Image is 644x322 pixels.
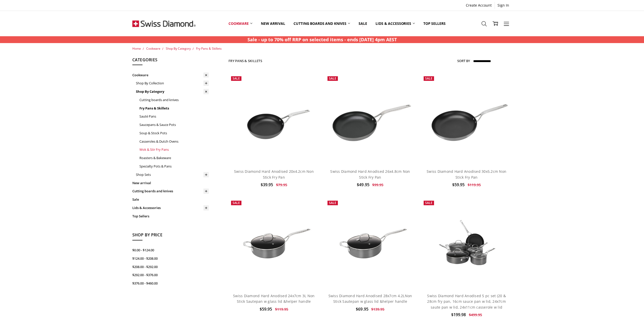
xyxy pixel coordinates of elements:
[136,171,209,179] a: Shop Sets
[132,11,196,36] img: Free Shipping On Every Order
[247,36,397,43] strong: Sale - up to 70% off RRP on selected items - ends [DATE] 4pm AEST
[139,104,209,112] a: Fry Pans & Skillets
[261,182,273,187] span: $39.95
[132,246,209,254] a: $0.00 - $124.00
[371,12,419,35] a: Lids & Accessories
[371,307,384,312] span: $139.95
[330,169,410,179] a: Swiss Diamond Hard Anodised 26x4.8cm Non Stick Fry Pan
[289,12,354,35] a: Cutting boards and knives
[233,201,240,205] span: Sale
[329,201,336,205] span: Sale
[132,254,209,263] a: $124.00 - $208.00
[469,312,482,317] span: $499.95
[132,204,209,212] a: Lids & Accessories
[132,271,209,279] a: $292.00 - $376.00
[196,46,222,51] a: Fry Pans & Skillets
[427,293,506,310] a: Swiss Diamond Hard Anodised 5 pc set (20 & 28cm fry pan, 16cm sauce pan w lid, 24x7cm saute pan w...
[372,182,383,187] span: $99.95
[421,74,512,164] a: Swiss Diamond Hard Anodised 30x5.2cm Non Stick Fry Pan
[329,76,336,81] span: Sale
[132,232,209,240] h5: Shop By Price
[425,76,432,81] span: Sale
[139,112,209,121] a: Sauté Pans
[354,12,371,35] a: Sale
[228,89,319,149] img: Swiss Diamond Hard Anodised 20x4.2cm Non Stick Fry Pan
[132,279,209,288] a: $376.00 - $460.00
[421,198,512,289] a: Swiss Diamond Hard Anodised 5 pc set (20 & 28cm fry pan, 16cm sauce pan w lid, 24x7cm saute pan w...
[495,2,512,9] a: Sign In
[419,12,450,35] a: Top Sellers
[325,74,416,164] a: Swiss Diamond Hard Anodised 26x4.8cm Non Stick Fry Pan
[421,213,512,274] img: Swiss Diamond Hard Anodised 5 pc set (20 & 28cm fry pan, 16cm sauce pan w lid, 24x7cm saute pan w...
[136,79,209,87] a: Shop By Collection
[228,213,319,274] img: Swiss Diamond Hard Anodised 24x7cm 3L Non Stick Sautepan w glass lid &helper handle
[132,263,209,271] a: $208.00 - $292.00
[228,59,262,63] h1: Fry Pans & Skillets
[457,57,470,65] label: Sort By
[139,162,209,171] a: Specialty Pots & Pans
[468,182,481,187] span: $119.95
[257,12,289,35] a: New arrival
[132,212,209,220] a: Top Sellers
[233,293,315,304] a: Swiss Diamond Hard Anodised 24x7cm 3L Non Stick Sautepan w glass lid &helper handle
[357,182,369,187] span: $49.95
[328,293,412,304] a: Swiss Diamond Hard Anodised 28x7cm 4.2LNon Stick Sautepan w glass lid &helper handle
[356,306,368,312] span: $69.95
[139,154,209,162] a: Roasters & Bakeware
[139,121,209,129] a: Saucepans & Sauce Pots
[139,145,209,154] a: Wok & Stir Fry Pans
[132,46,141,51] a: Home
[132,179,209,187] a: New arrival
[421,89,512,149] img: Swiss Diamond Hard Anodised 30x5.2cm Non Stick Fry Pan
[452,182,465,187] span: $59.95
[325,89,416,149] img: Swiss Diamond Hard Anodised 26x4.8cm Non Stick Fry Pan
[427,169,506,179] a: Swiss Diamond Hard Anodised 30x5.2cm Non Stick Fry Pan
[146,46,160,51] a: Cookware
[139,137,209,146] a: Casseroles & Dutch Ovens
[228,198,319,289] a: Swiss Diamond Hard Anodised 24x7cm 3L Non Stick Sautepan w glass lid &helper handle
[233,76,240,81] span: Sale
[132,187,209,195] a: Cutting boards and knives
[136,87,209,96] a: Shop By Category
[325,198,416,289] a: Swiss Diamond Hard Anodised 28x7cm 4.2LNon Stick Sautepan w glass lid &helper handle
[234,169,314,179] a: Swiss Diamond Hard Anodised 20x4.2cm Non Stick Fry Pan
[463,2,494,9] a: Create Account
[325,213,416,274] img: Swiss Diamond Hard Anodised 28x7cm 4.2LNon Stick Sautepan w glass lid &helper handle
[166,46,191,51] a: Shop By Category
[276,182,287,187] span: $79.95
[228,74,319,164] a: Swiss Diamond Hard Anodised 20x4.2cm Non Stick Fry Pan
[139,129,209,137] a: Soup & Stock Pots
[132,57,209,65] h5: Categories
[224,12,257,35] a: Cookware
[139,96,209,104] a: Cutting boards and knives
[260,306,272,312] span: $59.95
[451,312,466,317] span: $199.98
[132,195,209,204] a: Sale
[132,71,209,79] a: Cookware
[275,307,288,312] span: $119.95
[425,201,432,205] span: Sale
